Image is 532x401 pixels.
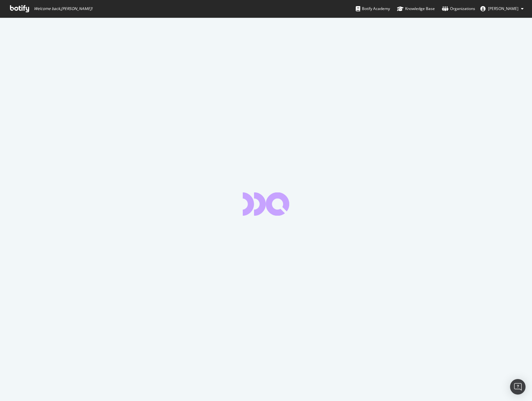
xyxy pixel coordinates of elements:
[397,5,435,12] div: Knowledge Base
[34,6,92,11] span: Welcome back, [PERSON_NAME] !
[488,6,518,11] span: Stefan Pioso
[243,192,289,216] div: animation
[475,4,529,14] button: [PERSON_NAME]
[510,379,526,395] div: Open Intercom Messenger
[356,5,390,12] div: Botify Academy
[442,5,475,12] div: Organizations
